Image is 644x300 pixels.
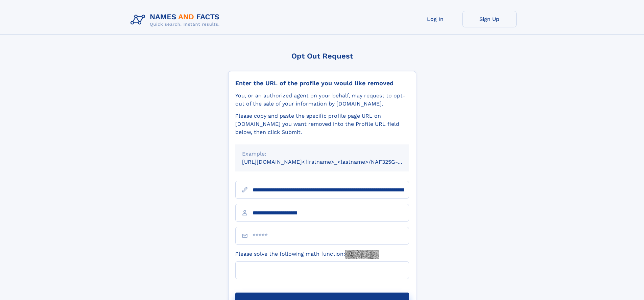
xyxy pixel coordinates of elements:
[228,52,416,60] div: Opt Out Request
[235,250,379,259] label: Please solve the following math function:
[235,79,409,87] div: Enter the URL of the profile you would like removed
[242,159,422,165] small: [URL][DOMAIN_NAME]<firstname>_<lastname>/NAF325G-xxxxxxxx
[235,92,409,108] div: You, or an authorized agent on your behalf, may request to opt-out of the sale of your informatio...
[128,11,225,29] img: Logo Names and Facts
[242,150,402,158] div: Example:
[408,11,462,27] a: Log In
[235,112,409,136] div: Please copy and paste the specific profile page URL on [DOMAIN_NAME] you want removed into the Pr...
[462,11,517,27] a: Sign Up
